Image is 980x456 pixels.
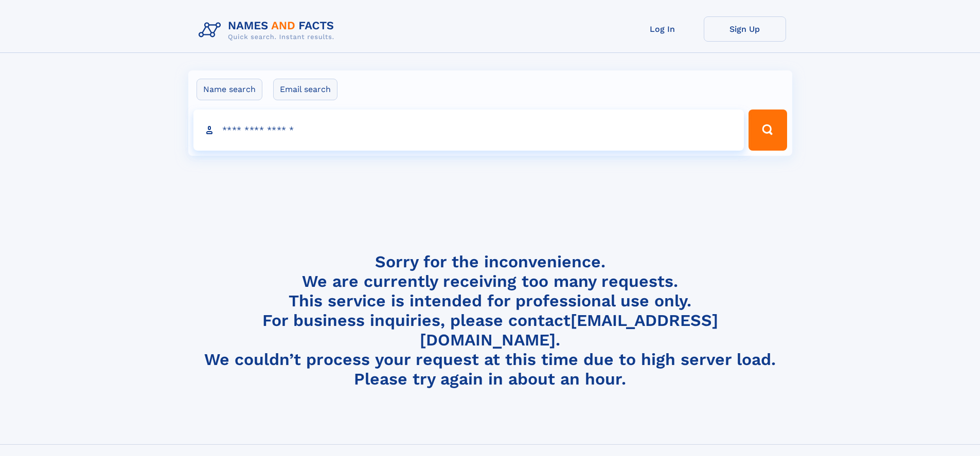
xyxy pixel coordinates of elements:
[194,252,786,389] h4: Sorry for the inconvenience. We are currently receiving too many requests. This service is intend...
[420,311,718,350] a: [EMAIL_ADDRESS][DOMAIN_NAME]
[749,110,787,151] button: Search Button
[704,16,786,42] a: Sign Up
[194,16,343,44] img: Logo Names and Facts
[273,79,337,100] label: Email search
[621,16,704,42] a: Log In
[193,110,744,151] input: search input
[197,79,262,100] label: Name search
